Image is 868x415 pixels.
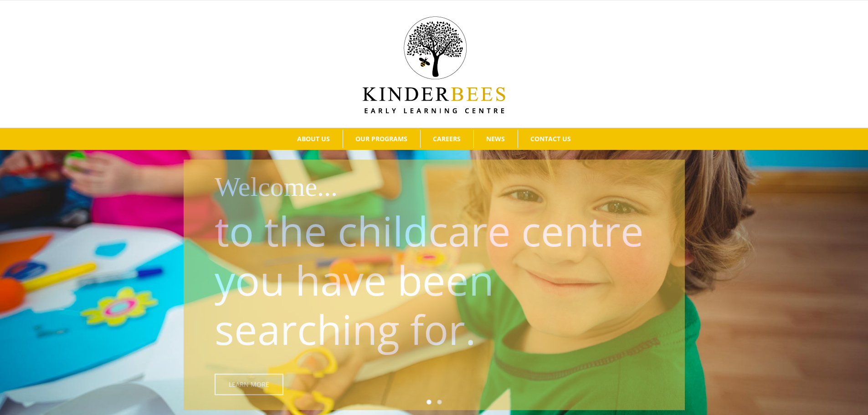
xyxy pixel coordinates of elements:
span: Learn More [229,381,269,389]
a: 1 [426,400,431,405]
nav: Main Menu [14,128,854,150]
p: to the childcare centre you have been searching for. [215,206,658,354]
span: CAREERS [433,136,461,142]
a: NEWS [474,130,518,148]
a: ABOUT US [285,130,343,148]
a: Learn More [215,374,283,395]
a: CAREERS [421,130,473,148]
a: OUR PROGRAMS [343,130,420,148]
span: ABOUT US [297,136,330,142]
span: NEWS [486,136,505,142]
a: CONTACT US [518,130,584,148]
h1: Welcome... [215,168,678,206]
span: OUR PROGRAMS [355,136,407,142]
img: Kinder Bees Logo [363,16,505,113]
a: 2 [437,400,442,405]
span: CONTACT US [530,136,571,142]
